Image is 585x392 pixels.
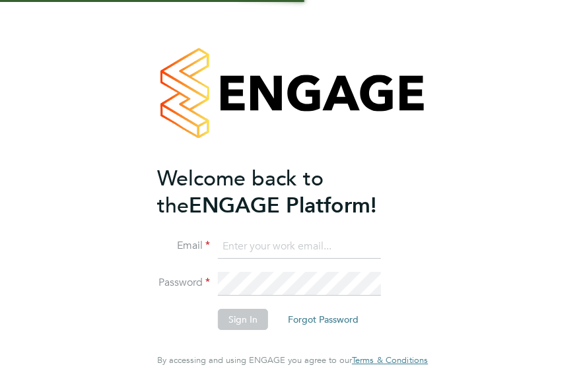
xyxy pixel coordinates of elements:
[157,166,324,218] span: Welcome back to the
[157,354,428,366] span: By accessing and using ENGAGE you agree to our
[277,309,369,330] button: Forgot Password
[157,239,210,253] label: Email
[218,309,268,330] button: Sign In
[157,165,415,219] h2: ENGAGE Platform!
[352,355,428,366] a: Terms & Conditions
[157,276,210,290] label: Password
[218,235,381,259] input: Enter your work email...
